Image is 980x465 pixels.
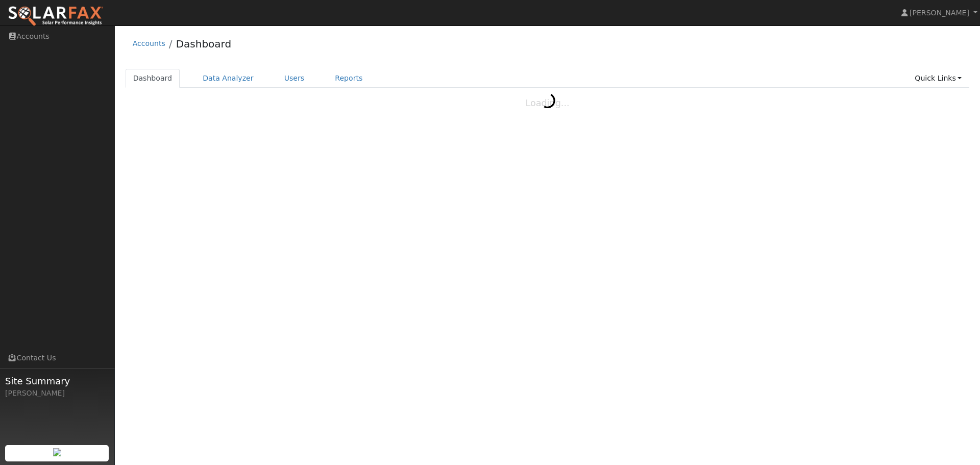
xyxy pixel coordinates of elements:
a: Reports [327,69,370,88]
div: [PERSON_NAME] [5,388,109,399]
a: Accounts [133,39,165,47]
a: Data Analyzer [195,69,261,88]
img: retrieve [53,448,61,456]
a: Dashboard [176,38,232,50]
span: Site Summary [5,374,109,388]
a: Quick Links [907,69,969,88]
img: SolarFax [8,6,104,27]
a: Dashboard [126,69,180,88]
span: [PERSON_NAME] [910,9,969,17]
a: Users [277,69,312,88]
